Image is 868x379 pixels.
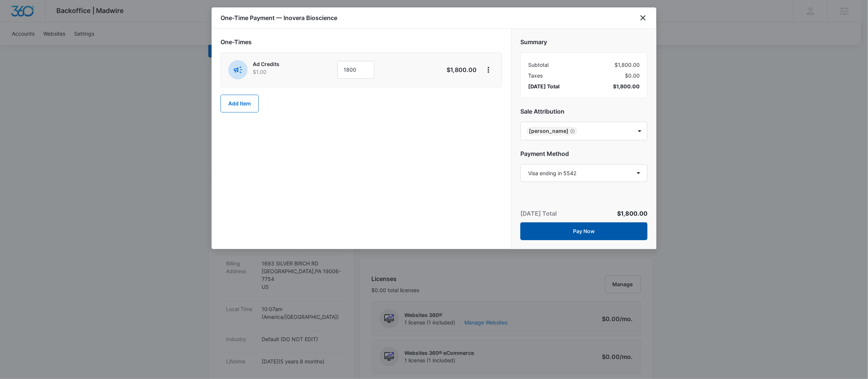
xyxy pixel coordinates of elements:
[520,209,557,218] p: [DATE] Total
[528,61,640,69] div: $1,800.00
[520,37,647,46] h2: Summary
[253,68,317,76] p: $1.00
[520,149,647,158] h2: Payment Method
[442,65,477,74] p: $1,800.00
[337,61,374,79] input: 1
[617,210,647,217] span: $1,800.00
[625,72,640,79] span: $0.00
[528,72,543,79] span: Taxes
[528,82,560,90] span: [DATE] Total
[529,128,569,134] div: [PERSON_NAME]
[221,37,502,46] h2: One-Times
[613,82,640,90] span: $1,800.00
[569,128,575,134] div: Remove Claudia Flores
[221,95,259,112] button: Add Item
[221,13,337,22] h1: One-Time Payment — Inovera Bioscience
[253,60,317,68] p: Ad Credits
[520,107,647,116] h2: Sale Attribution
[528,61,549,69] span: Subtotal
[639,13,647,22] button: close
[483,64,494,76] button: View More
[520,222,647,240] button: Pay Now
